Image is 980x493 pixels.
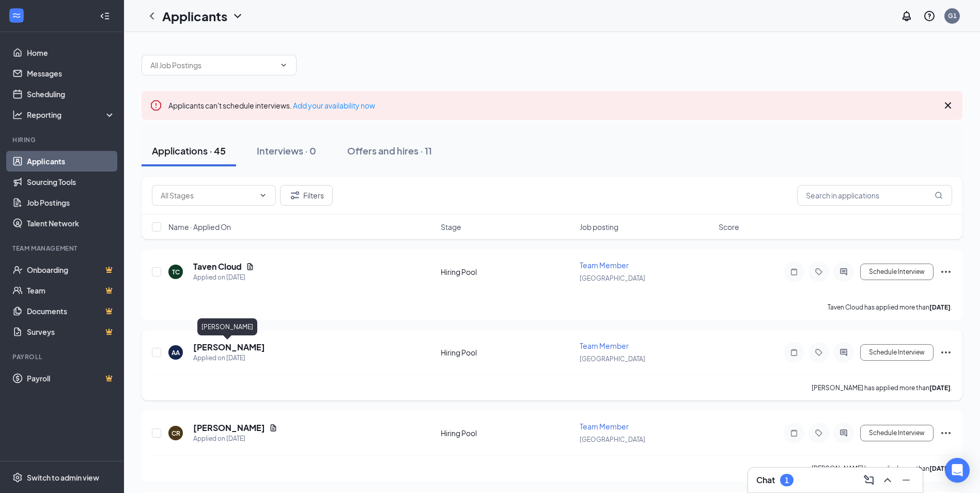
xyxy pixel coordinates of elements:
[257,144,316,157] div: Interviews · 0
[193,422,265,434] h5: [PERSON_NAME]
[193,353,265,363] div: Applied on [DATE]
[719,222,739,232] span: Score
[929,465,951,472] b: [DATE]
[797,185,952,206] input: Search in applications
[900,474,912,486] svg: Minimize
[12,244,113,253] div: Team Management
[27,172,115,192] a: Sourcing Tools
[923,10,936,22] svg: QuestionInfo
[27,151,115,172] a: Applicants
[940,427,952,439] svg: Ellipses
[27,280,115,301] a: TeamCrown
[246,263,254,271] svg: Document
[162,7,227,25] h1: Applicants
[231,10,244,22] svg: ChevronDown
[27,192,115,213] a: Job Postings
[12,110,23,120] svg: Analysis
[813,268,825,276] svg: Tag
[27,472,99,483] div: Switch to admin view
[172,429,180,438] div: CR
[756,474,775,486] h3: Chat
[27,42,115,63] a: Home
[813,429,825,437] svg: Tag
[945,458,970,483] div: Open Intercom Messenger
[441,347,573,358] div: Hiring Pool
[580,355,645,363] span: [GEOGRAPHIC_DATA]
[172,348,180,357] div: AA
[279,61,288,69] svg: ChevronDown
[100,11,110,21] svg: Collapse
[27,368,115,389] a: PayrollCrown
[441,222,461,232] span: Stage
[828,303,952,312] p: Taven Cloud has applied more than .
[860,344,934,361] button: Schedule Interview
[12,352,113,361] div: Payroll
[193,342,265,353] h5: [PERSON_NAME]
[580,422,629,431] span: Team Member
[269,424,277,432] svg: Document
[940,346,952,359] svg: Ellipses
[935,191,943,199] svg: MagnifyingGlass
[580,341,629,350] span: Team Member
[27,213,115,234] a: Talent Network
[441,267,573,277] div: Hiring Pool
[812,464,952,473] p: [PERSON_NAME] has applied more than .
[879,472,896,488] button: ChevronUp
[580,260,629,270] span: Team Member
[27,301,115,321] a: DocumentsCrown
[172,268,180,276] div: TC
[280,185,333,206] button: Filter Filters
[788,348,800,357] svg: Note
[293,101,375,110] a: Add your availability now
[580,274,645,282] span: [GEOGRAPHIC_DATA]
[27,63,115,84] a: Messages
[27,110,116,120] div: Reporting
[197,318,257,335] div: [PERSON_NAME]
[146,10,158,22] svg: ChevronLeft
[27,321,115,342] a: SurveysCrown
[580,222,618,232] span: Job posting
[161,190,255,201] input: All Stages
[580,436,645,443] span: [GEOGRAPHIC_DATA]
[860,264,934,280] button: Schedule Interview
[193,261,242,272] h5: Taven Cloud
[12,472,23,483] svg: Settings
[193,272,254,283] div: Applied on [DATE]
[929,384,951,392] b: [DATE]
[942,99,954,112] svg: Cross
[441,428,573,438] div: Hiring Pool
[785,476,789,485] div: 1
[11,10,22,21] svg: WorkstreamLogo
[837,429,850,437] svg: ActiveChat
[788,429,800,437] svg: Note
[193,434,277,444] div: Applied on [DATE]
[929,303,951,311] b: [DATE]
[863,474,875,486] svg: ComposeMessage
[940,266,952,278] svg: Ellipses
[27,84,115,104] a: Scheduling
[168,222,231,232] span: Name · Applied On
[837,348,850,357] svg: ActiveChat
[881,474,894,486] svg: ChevronUp
[900,10,913,22] svg: Notifications
[152,144,226,157] div: Applications · 45
[813,348,825,357] svg: Tag
[27,259,115,280] a: OnboardingCrown
[12,135,113,144] div: Hiring
[861,472,877,488] button: ComposeMessage
[347,144,432,157] div: Offers and hires · 11
[837,268,850,276] svg: ActiveChat
[289,189,301,202] svg: Filter
[812,383,952,392] p: [PERSON_NAME] has applied more than .
[788,268,800,276] svg: Note
[898,472,914,488] button: Minimize
[150,59,275,71] input: All Job Postings
[150,99,162,112] svg: Error
[948,11,957,20] div: G1
[860,425,934,441] button: Schedule Interview
[168,101,375,110] span: Applicants can't schedule interviews.
[259,191,267,199] svg: ChevronDown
